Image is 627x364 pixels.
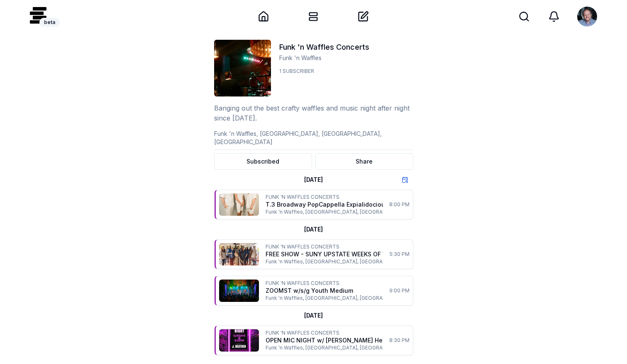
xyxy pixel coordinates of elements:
[383,337,410,344] p: 8:30 PM
[219,329,259,352] img: Image
[215,276,413,306] a: ImageFUNK 'N WAFFLES CONCERTSZOOMST w/s/g Youth MediumFunk 'n Waffles, [GEOGRAPHIC_DATA], [GEOGRA...
[266,200,400,209] p: T.3 Broadway PopCappella Expialidocious w/s/g [PERSON_NAME]
[214,153,312,170] button: Subscribed
[219,243,259,265] img: Image
[383,287,410,294] p: 9:00 PM
[214,96,413,130] p: Banging out the best crafty waffles and music night after night since [DATE].
[266,295,400,301] p: Funk 'n Waffles, [GEOGRAPHIC_DATA], [GEOGRAPHIC_DATA], [GEOGRAPHIC_DATA]
[214,130,413,149] p: Funk 'n Waffles, [GEOGRAPHIC_DATA], [GEOGRAPHIC_DATA], [GEOGRAPHIC_DATA]
[39,18,60,27] div: beta
[577,7,597,27] img: mattbritten
[266,258,400,265] p: Funk 'n Waffles, [GEOGRAPHIC_DATA], [GEOGRAPHIC_DATA], [GEOGRAPHIC_DATA]
[219,193,259,216] img: Image
[266,345,400,351] p: Funk 'n Waffles, [GEOGRAPHIC_DATA], [GEOGRAPHIC_DATA], [GEOGRAPHIC_DATA]
[266,280,400,287] p: FUNK 'N WAFFLES CONCERTS
[315,153,413,170] button: Share
[266,250,400,258] p: FREE SHOW - SUNY UPSTATE WEEKS OF WELCOME FEATURING: [PERSON_NAME]
[219,280,259,302] img: Image
[266,287,400,295] p: ZOOMST w/s/g Youth Medium
[214,173,413,186] div: [DATE]
[266,243,400,250] p: FUNK 'N WAFFLES CONCERTS
[279,66,412,76] p: 1 subscriber
[266,194,400,200] p: FUNK 'N WAFFLES CONCERTS
[214,309,413,322] div: [DATE]
[383,201,410,208] p: 8:00 PM
[30,7,46,24] img: logo
[383,251,410,258] p: 5:30 PM
[215,190,413,219] a: ImageFUNK 'N WAFFLES CONCERTST.3 Broadway PopCappella Expialidocious w/s/g [PERSON_NAME]Funk 'n W...
[279,53,412,63] a: Funk 'n Waffles
[214,223,413,236] div: [DATE]
[279,41,412,53] p: Funk 'n Waffles Concerts
[215,239,413,269] a: ImageFUNK 'N WAFFLES CONCERTSFREE SHOW - SUNY UPSTATE WEEKS OF WELCOME FEATURING: [PERSON_NAME]Fu...
[215,325,413,355] a: ImageFUNK 'N WAFFLES CONCERTSOPEN MIC NIGHT w/ [PERSON_NAME] HeathenFunk 'n Waffles, [GEOGRAPHIC_...
[266,336,400,345] p: OPEN MIC NIGHT w/ [PERSON_NAME] Heathen
[214,40,271,96] img: Funk 'n Waffles Concerts
[266,209,400,215] p: Funk 'n Waffles, [GEOGRAPHIC_DATA], [GEOGRAPHIC_DATA], [GEOGRAPHIC_DATA]
[266,330,400,336] p: FUNK 'N WAFFLES CONCERTS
